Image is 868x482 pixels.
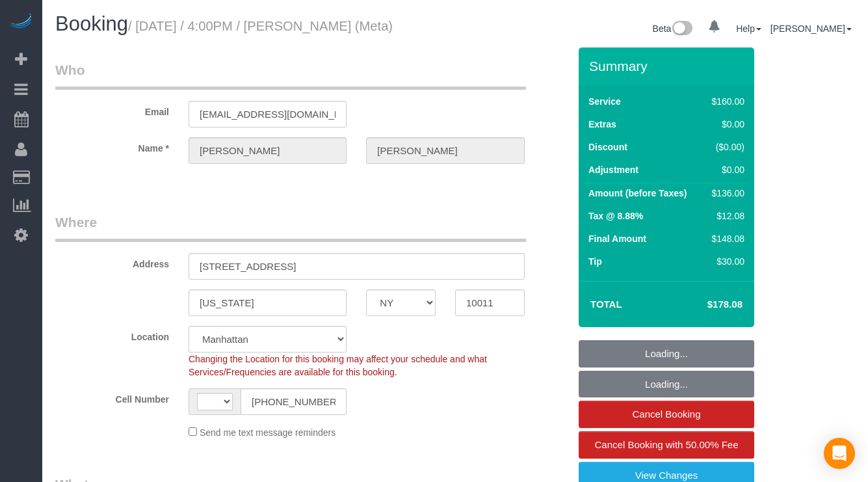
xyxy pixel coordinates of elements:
label: Service [588,95,621,108]
span: Cancel Booking with 50.00% Fee [595,439,739,450]
div: ($0.00) [707,141,744,154]
div: $30.00 [707,255,744,268]
input: Zip Code [455,289,525,316]
label: Extras [588,118,616,131]
a: Cancel Booking [579,401,754,428]
h3: Summary [589,59,748,74]
legend: Where [55,213,526,242]
div: $136.00 [707,187,744,200]
label: Adjustment [588,163,638,176]
a: Cancel Booking with 50.00% Fee [579,431,754,459]
label: Name * [46,137,179,155]
div: $0.00 [707,118,744,131]
input: Cell Number [241,388,347,415]
input: Last Name [366,137,524,164]
label: Tax @ 8.88% [588,209,643,222]
a: Beta [653,23,693,34]
label: Final Amount [588,232,646,245]
span: Send me text message reminders [200,427,335,438]
label: Location [46,326,179,343]
div: Open Intercom Messenger [824,438,855,469]
div: $0.00 [707,163,744,176]
div: $148.08 [707,232,744,245]
span: Changing the Location for this booking may affect your schedule and what Services/Frequencies are... [189,354,487,377]
label: Address [46,253,179,271]
strong: Total [590,299,622,310]
div: $12.08 [707,209,744,222]
label: Email [46,101,179,118]
img: New interface [671,21,692,38]
h4: $178.08 [668,299,743,310]
small: / [DATE] / 4:00PM / [PERSON_NAME] (Meta) [128,19,393,33]
img: Automaid Logo [8,13,34,31]
label: Tip [588,255,602,268]
label: Discount [588,141,627,154]
input: First Name [189,137,347,164]
span: Booking [55,12,128,35]
label: Cell Number [46,388,179,406]
a: Help [736,23,761,34]
input: Email [189,101,347,127]
input: City [189,289,347,316]
legend: Who [55,60,526,90]
a: [PERSON_NAME] [770,23,852,34]
label: Amount (before Taxes) [588,187,687,200]
div: $160.00 [707,95,744,108]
